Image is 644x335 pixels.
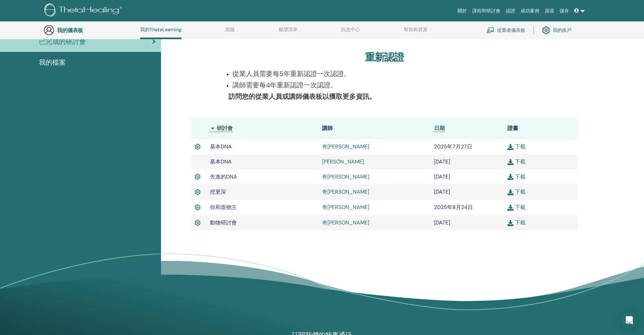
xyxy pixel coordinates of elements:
span: 日期 [434,125,445,132]
img: 有效證書 [195,173,201,181]
img: download.svg [507,159,514,165]
a: [PERSON_NAME] [322,158,364,165]
th: 講師 [319,118,431,139]
span: 動物研討會 [210,219,237,226]
a: 成功案例 [518,5,542,17]
img: download.svg [507,189,514,195]
a: 下載 [507,188,526,195]
span: 基本DNA [210,158,232,165]
a: 課程和研討會 [470,5,503,17]
a: 下載 [507,158,526,165]
img: 有效證書 [195,188,201,197]
td: 2025年7月27日 [431,139,504,154]
td: [DATE] [431,215,504,230]
th: 證書 [504,118,578,139]
a: 從業者儀表板 [486,23,525,38]
img: download.svg [507,220,514,226]
p: 講師需要每4年重新認證一次認證。 [232,80,545,90]
td: [DATE] [431,184,504,200]
h3: 我的儀表板 [57,27,124,33]
td: [DATE] [431,154,504,169]
a: 奇[PERSON_NAME] [322,173,369,180]
span: 先進的DNA [210,173,237,180]
img: 有效證書 [195,142,201,151]
span: 挖更深 [210,188,226,195]
span: 你和造物主 [210,204,237,211]
a: 我的ThetaLearning [140,27,181,39]
a: 認證 [503,5,518,17]
a: 跟隨 [225,27,235,38]
a: 我的賬戶 [542,23,572,38]
span: 我的檔案 [39,57,66,67]
a: 關於 [455,5,470,17]
a: 奇[PERSON_NAME] [322,188,369,195]
a: 願望清單 [279,27,298,38]
div: 開啟對講信使 [621,312,637,328]
img: 有效證書 [195,218,201,227]
a: 下載 [507,173,526,180]
span: 已完成的研討會 [39,37,86,47]
a: 日期 [434,125,445,132]
a: 幫助和資源 [404,27,427,38]
a: 奇[PERSON_NAME] [322,219,369,226]
img: download.svg [507,205,514,211]
img: download.svg [507,174,514,180]
a: 下載 [507,204,526,211]
b: 訪問您的從業人員或講師儀表板以獲取更多資訊。 [228,92,376,101]
a: 下載 [507,219,526,226]
a: 資源 [542,5,557,17]
img: generic-user-icon.jpg [44,25,54,36]
img: 有效證書 [195,203,201,212]
img: logo.png [44,3,124,18]
h3: 重新認證 [365,51,404,63]
img: download.svg [507,144,514,150]
a: 下載 [507,143,526,150]
a: 奇[PERSON_NAME] [322,204,369,211]
td: [DATE] [431,169,504,185]
a: 訊息中心 [341,27,360,38]
a: 儲存 [557,5,572,17]
span: 基本DNA [210,143,232,150]
p: 從業人員需要每5年重新認證一次認證。 [232,69,545,79]
img: chalkboard-teacher.svg [486,27,494,33]
td: 2025年8月24日 [431,200,504,215]
a: 奇[PERSON_NAME] [322,143,369,150]
img: cog.svg [542,24,550,36]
